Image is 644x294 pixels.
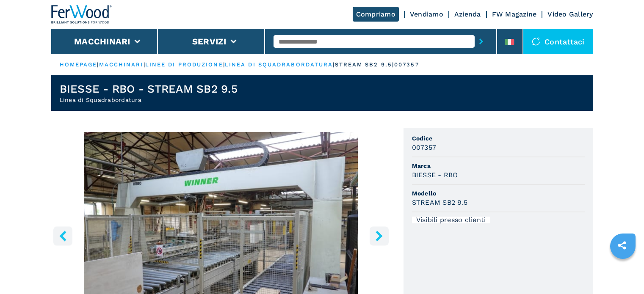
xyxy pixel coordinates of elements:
[225,61,333,68] a: linea di squadrabordatura
[353,7,399,22] a: Compriamo
[608,256,638,288] iframe: Chat
[60,82,238,96] h1: BIESSE - RBO - STREAM SB2 9.5
[144,61,145,68] span: |
[394,61,419,69] p: 007357
[523,29,593,54] div: Contattaci
[611,235,633,256] a: sharethis
[370,226,389,245] button: right-button
[532,37,540,46] img: Contattaci
[412,217,490,223] div: Visibili presso clienti
[492,10,537,18] a: FW Magazine
[412,162,585,170] span: Marca
[74,36,130,47] button: Macchinari
[412,170,458,180] h3: BIESSE - RBO
[412,189,585,198] span: Modello
[223,61,225,68] span: |
[51,5,112,24] img: Ferwood
[60,96,238,104] h2: Linea di Squadrabordatura
[412,143,437,152] h3: 007357
[412,134,585,143] span: Codice
[333,61,334,68] span: |
[547,10,593,18] a: Video Gallery
[454,10,481,18] a: Azienda
[97,61,99,68] span: |
[192,36,227,47] button: Servizi
[475,32,488,51] button: submit-button
[335,61,395,69] p: stream sb2 9.5 |
[410,10,443,18] a: Vendiamo
[60,61,97,68] a: HOMEPAGE
[53,226,72,245] button: left-button
[145,61,223,68] a: linee di produzione
[412,198,468,207] h3: STREAM SB2 9.5
[99,61,144,68] a: macchinari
